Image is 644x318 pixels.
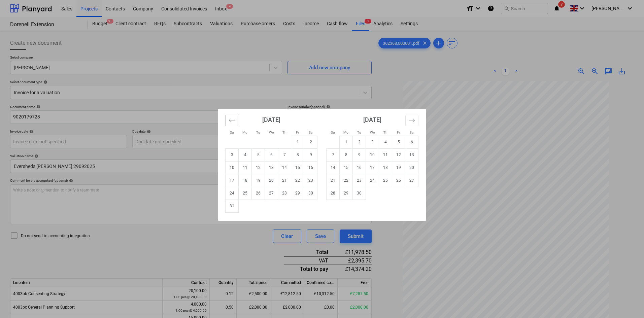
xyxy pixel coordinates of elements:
td: Wednesday, September 3, 2025 [366,136,379,148]
td: Thursday, September 4, 2025 [379,136,392,148]
td: Friday, August 1, 2025 [291,136,304,148]
td: Saturday, September 20, 2025 [405,161,418,174]
td: Tuesday, August 5, 2025 [252,148,265,161]
iframe: Chat Widget [610,286,644,318]
td: Saturday, September 6, 2025 [405,136,418,148]
button: Move forward to switch to the next month. [405,115,418,126]
small: We [269,131,274,134]
td: Friday, August 8, 2025 [291,148,304,161]
td: Tuesday, September 2, 2025 [353,136,366,148]
small: Mo [242,131,247,134]
small: Tu [256,131,260,134]
td: Thursday, August 21, 2025 [278,174,291,187]
td: Thursday, August 28, 2025 [278,187,291,200]
small: Th [383,131,387,134]
small: Su [230,131,234,134]
td: Wednesday, September 24, 2025 [366,174,379,187]
td: Saturday, September 27, 2025 [405,174,418,187]
small: We [370,131,375,134]
td: Wednesday, September 10, 2025 [366,148,379,161]
td: Saturday, August 2, 2025 [304,136,317,148]
td: Thursday, September 18, 2025 [379,161,392,174]
td: Friday, September 5, 2025 [392,136,405,148]
td: Sunday, August 31, 2025 [226,200,239,212]
td: Tuesday, August 12, 2025 [252,161,265,174]
td: Sunday, August 24, 2025 [226,187,239,200]
td: Thursday, August 7, 2025 [278,148,291,161]
td: Monday, August 25, 2025 [239,187,252,200]
small: Th [282,131,286,134]
td: Monday, August 18, 2025 [239,174,252,187]
td: Friday, September 26, 2025 [392,174,405,187]
td: Wednesday, August 20, 2025 [265,174,278,187]
small: Fr [296,131,299,134]
td: Tuesday, September 23, 2025 [353,174,366,187]
td: Thursday, August 14, 2025 [278,161,291,174]
td: Sunday, August 10, 2025 [226,161,239,174]
td: Wednesday, August 13, 2025 [265,161,278,174]
td: Tuesday, September 30, 2025 [353,187,366,200]
strong: [DATE] [262,116,280,123]
td: Monday, September 1, 2025 [340,136,353,148]
td: Friday, August 22, 2025 [291,174,304,187]
small: Su [331,131,335,134]
td: Wednesday, September 17, 2025 [366,161,379,174]
td: Friday, September 19, 2025 [392,161,405,174]
td: Monday, August 4, 2025 [239,148,252,161]
small: Fr [397,131,400,134]
td: Tuesday, September 9, 2025 [353,148,366,161]
td: Sunday, September 14, 2025 [327,161,340,174]
td: Monday, September 8, 2025 [340,148,353,161]
td: Thursday, September 25, 2025 [379,174,392,187]
td: Thursday, September 11, 2025 [379,148,392,161]
td: Monday, August 11, 2025 [239,161,252,174]
td: Tuesday, August 26, 2025 [252,187,265,200]
td: Monday, September 15, 2025 [340,161,353,174]
td: Saturday, August 23, 2025 [304,174,317,187]
td: Wednesday, August 27, 2025 [265,187,278,200]
td: Friday, August 29, 2025 [291,187,304,200]
div: Calendar [218,109,426,221]
td: Saturday, September 13, 2025 [405,148,418,161]
td: Sunday, September 7, 2025 [327,148,340,161]
td: Wednesday, August 6, 2025 [265,148,278,161]
small: Mo [343,131,348,134]
small: Sa [309,131,312,134]
td: Sunday, September 21, 2025 [327,174,340,187]
td: Saturday, August 9, 2025 [304,148,317,161]
small: Tu [357,131,361,134]
td: Saturday, August 16, 2025 [304,161,317,174]
button: Move backward to switch to the previous month. [225,115,238,126]
td: Tuesday, August 19, 2025 [252,174,265,187]
td: Tuesday, September 16, 2025 [353,161,366,174]
td: Friday, September 12, 2025 [392,148,405,161]
small: Sa [410,131,413,134]
td: Sunday, August 3, 2025 [226,148,239,161]
td: Monday, September 29, 2025 [340,187,353,200]
td: Saturday, August 30, 2025 [304,187,317,200]
strong: [DATE] [363,116,381,123]
td: Sunday, September 28, 2025 [327,187,340,200]
td: Sunday, August 17, 2025 [226,174,239,187]
td: Monday, September 22, 2025 [340,174,353,187]
td: Friday, August 15, 2025 [291,161,304,174]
